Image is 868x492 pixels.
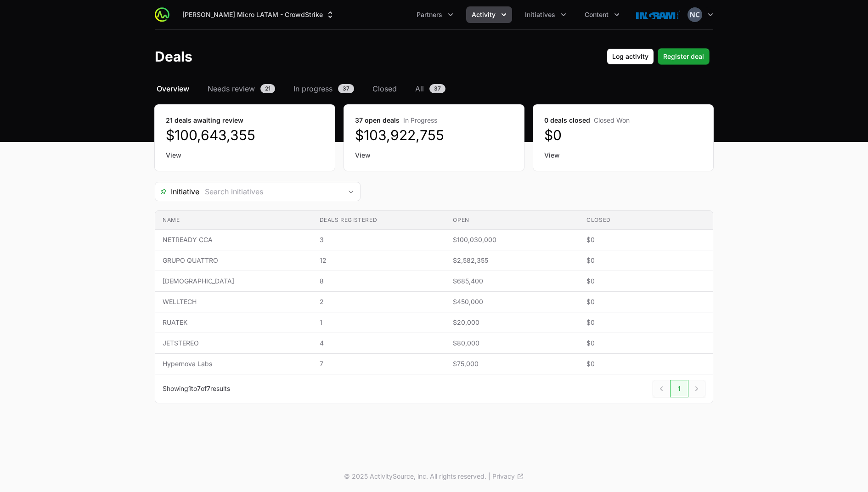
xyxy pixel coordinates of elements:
[320,339,439,348] span: 4
[453,359,572,368] span: $75,000
[355,151,513,160] a: View
[607,48,654,65] button: Log activity
[371,83,399,94] a: Closed
[292,83,356,94] a: In progress37
[658,48,710,65] button: Register deal
[636,6,680,24] img: Ingram Micro LATAM
[586,297,705,306] span: $0
[199,182,342,201] input: Search initiatives
[355,127,513,143] dd: $103,922,755
[466,6,512,23] button: Activity
[413,83,447,94] a: All37
[586,359,705,368] span: $0
[519,6,572,23] div: Initiatives menu
[177,6,340,23] button: [PERSON_NAME] Micro LATAM - CrowdStrike
[293,83,333,94] span: In progress
[355,116,513,125] dt: 37 open deals
[166,116,324,125] dt: 21 deals awaiting review
[411,6,459,23] button: Partners
[169,6,625,23] div: Main navigation
[208,83,255,94] span: Needs review
[544,127,702,143] dd: $0
[466,6,512,23] div: Activity menu
[163,277,305,286] span: [DEMOGRAPHIC_DATA]
[163,359,305,368] span: Hypernova Labs
[163,384,230,393] p: Showing to of results
[429,84,445,93] span: 37
[453,297,572,306] span: $450,000
[163,339,305,348] span: JETSTEREO
[207,385,210,392] span: 7
[320,235,439,244] span: 3
[525,10,555,19] span: Initiatives
[688,7,702,22] img: Natcha Cequeria
[586,277,705,286] span: $0
[586,256,705,265] span: $0
[338,84,354,93] span: 37
[163,318,305,327] span: RUATEK
[320,297,439,306] span: 2
[585,10,609,19] span: Content
[163,235,305,244] span: NETREADY CCA
[586,339,705,348] span: $0
[157,83,189,94] span: Overview
[312,211,446,230] th: Deals registered
[155,83,191,94] a: Overview
[586,235,705,244] span: $0
[417,10,442,19] span: Partners
[453,235,572,244] span: $100,030,000
[320,318,439,327] span: 1
[403,116,437,124] span: In Progress
[453,318,572,327] span: $20,000
[166,151,324,160] a: View
[155,48,192,65] h1: Deals
[594,116,630,124] span: Closed Won
[320,256,439,265] span: 12
[155,211,312,230] th: Name
[544,116,702,125] dt: 0 deals closed
[519,6,572,23] button: Initiatives
[320,277,439,286] span: 8
[344,472,486,481] p: © 2025 ActivitySource, inc. All rights reserved.
[488,472,490,481] span: |
[163,297,305,306] span: WELLTECH
[586,318,705,327] span: $0
[663,51,704,62] span: Register deal
[155,182,713,403] section: Deals Filters
[607,48,710,65] div: Primary actions
[155,83,713,94] nav: Deals navigation
[163,256,305,265] span: GRUPO QUATTRO
[177,6,340,23] div: Supplier switch menu
[206,83,277,94] a: Needs review21
[579,211,713,230] th: Closed
[155,186,199,197] span: Initiative
[544,151,702,160] a: View
[612,51,648,62] span: Log activity
[372,83,397,94] span: Closed
[579,6,625,23] div: Content menu
[260,84,275,93] span: 21
[453,256,572,265] span: $2,582,355
[166,127,324,143] dd: $100,643,355
[670,380,688,397] a: 1
[155,7,169,22] img: ActivitySource
[415,83,424,94] span: All
[492,472,524,481] a: Privacy
[453,339,572,348] span: $80,000
[445,211,579,230] th: Open
[342,182,360,201] div: Open
[188,385,191,392] span: 1
[197,385,201,392] span: 7
[411,6,459,23] div: Partners menu
[579,6,625,23] button: Content
[472,10,496,19] span: Activity
[453,277,572,286] span: $685,400
[320,359,439,368] span: 7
